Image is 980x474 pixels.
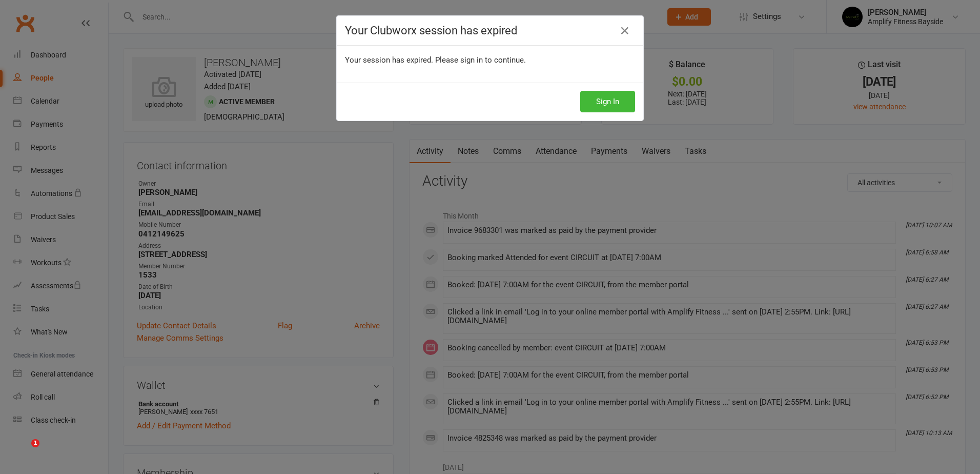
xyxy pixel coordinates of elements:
button: Sign In [580,91,635,112]
iframe: Intercom live chat [10,439,35,464]
span: Your session has expired. Please sign in to continue. [345,55,526,65]
h4: Your Clubworx session has expired [345,24,635,37]
span: 1 [31,439,39,447]
a: Close [617,23,633,39]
